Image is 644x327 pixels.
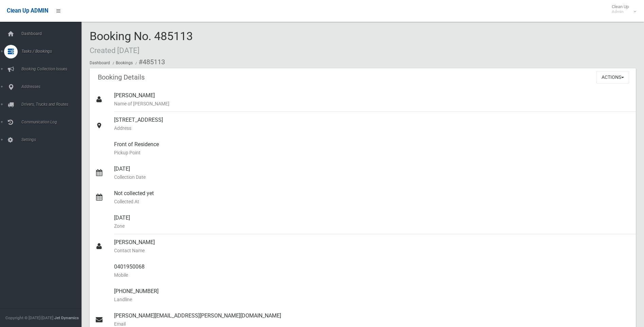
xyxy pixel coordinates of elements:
[5,315,53,320] span: Copyright © [DATE]-[DATE]
[19,31,87,36] span: Dashboard
[608,4,636,14] span: Clean Up
[19,137,87,142] span: Settings
[114,222,630,230] small: Zone
[19,49,87,54] span: Tasks / Bookings
[114,136,630,161] div: Front of Residence
[114,295,630,304] small: Landline
[114,185,630,210] div: Not collected yet
[114,210,630,234] div: [DATE]
[114,124,630,132] small: Address
[116,61,133,65] a: Bookings
[134,56,165,68] li: #485113
[114,283,630,308] div: [PHONE_NUMBER]
[90,71,153,84] header: Booking Details
[114,234,630,259] div: [PERSON_NAME]
[114,87,630,112] div: [PERSON_NAME]
[90,46,140,55] small: Created [DATE]
[90,61,110,65] a: Dashboard
[19,67,87,71] span: Booking Collection Issues
[114,259,630,283] div: 0401950068
[114,100,630,108] small: Name of [PERSON_NAME]
[19,102,87,107] span: Drivers, Trucks and Routes
[612,9,629,14] small: Admin
[114,173,630,181] small: Collection Date
[114,149,630,157] small: Pickup Point
[19,120,87,124] span: Communication Log
[54,315,79,320] strong: Jet Dynamics
[114,112,630,136] div: [STREET_ADDRESS]
[114,246,630,255] small: Contact Name
[114,197,630,206] small: Collected At
[7,7,48,14] span: Clean Up ADMIN
[19,84,87,89] span: Addresses
[114,161,630,185] div: [DATE]
[90,29,193,56] span: Booking No. 485113
[114,271,630,279] small: Mobile
[596,71,629,84] button: Actions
